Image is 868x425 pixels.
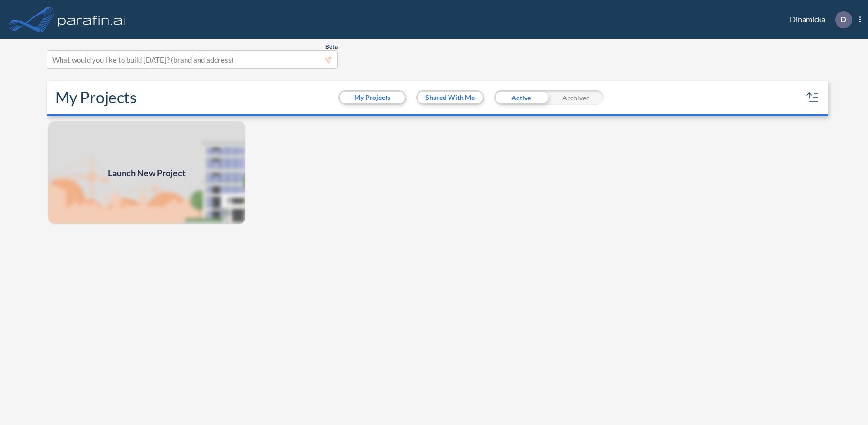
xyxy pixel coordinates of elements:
img: logo [56,10,127,29]
div: Dinamicka [775,11,861,28]
div: Archived [549,90,604,105]
h2: My Projects [55,88,137,107]
button: Shared With Me [418,92,483,103]
div: Active [494,90,549,105]
button: sort [805,90,821,105]
button: My Projects [340,92,405,103]
span: Launch New Project [108,166,186,180]
img: add [47,120,246,225]
span: Beta [325,43,338,50]
a: Launch New Project [47,120,246,225]
p: D [840,15,846,24]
